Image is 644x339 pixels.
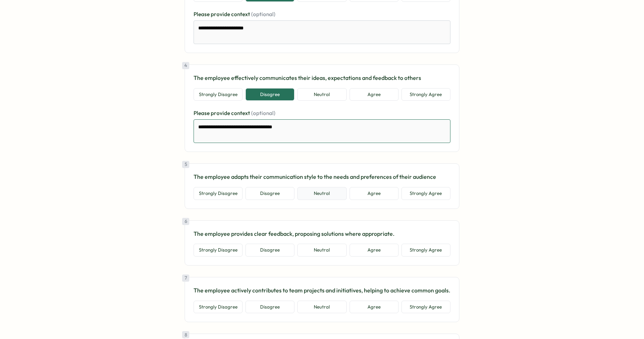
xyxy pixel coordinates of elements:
[231,11,251,18] span: context
[245,244,294,257] button: Disagree
[211,11,231,18] span: provide
[194,172,450,181] p: The employee adapts their communication style to the needs and preferences of their audience
[350,88,399,101] button: Agree
[231,110,251,116] span: context
[194,244,243,257] button: Strongly Disagree
[194,11,211,18] span: Please
[251,110,275,116] span: (optional)
[245,301,294,314] button: Disagree
[297,301,346,314] button: Neutral
[297,88,346,101] button: Neutral
[245,88,294,101] button: Disagree
[182,161,189,168] div: 5
[401,301,450,314] button: Strongly Agree
[194,229,450,238] p: The employee provides clear feedback, proposing solutions where appropriate.
[401,244,450,257] button: Strongly Agree
[194,73,450,82] p: The employee effectively communicates their ideas, expectations and feedback to others
[182,218,189,225] div: 6
[211,110,231,116] span: provide
[401,187,450,200] button: Strongly Agree
[194,301,243,314] button: Strongly Disagree
[194,88,243,101] button: Strongly Disagree
[245,187,294,200] button: Disagree
[182,274,189,282] div: 7
[182,62,189,69] div: 4
[297,187,346,200] button: Neutral
[297,244,346,257] button: Neutral
[194,110,211,116] span: Please
[194,187,243,200] button: Strongly Disagree
[182,331,189,338] div: 8
[194,286,450,295] p: The employee actively contributes to team projects and initiatives, helping to achieve common goals.
[251,11,275,18] span: (optional)
[401,88,450,101] button: Strongly Agree
[350,244,399,257] button: Agree
[350,187,399,200] button: Agree
[350,301,399,314] button: Agree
